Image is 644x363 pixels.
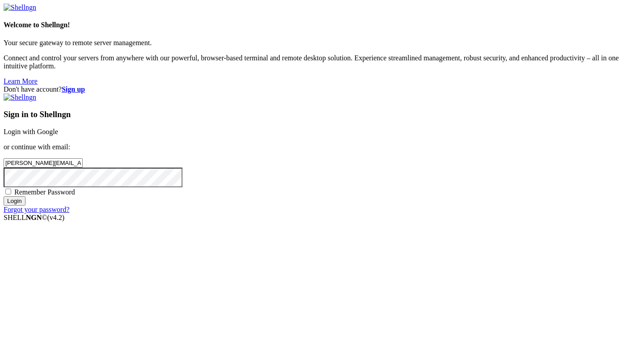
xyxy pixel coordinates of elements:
[4,21,640,29] h4: Welcome to Shellngn!
[4,158,83,168] input: Email address
[4,85,640,93] div: Don't have account?
[4,143,640,151] p: or continue with email:
[4,214,64,221] span: SHELL ©
[4,206,69,213] a: Forgot your password?
[4,54,640,70] p: Connect and control your servers from anywhere with our powerful, browser-based terminal and remo...
[14,188,75,196] span: Remember Password
[4,39,640,47] p: Your secure gateway to remote server management.
[4,110,640,119] h3: Sign in to Shellngn
[4,77,38,85] a: Learn More
[4,196,25,206] input: Login
[47,214,65,221] span: 4.2.0
[4,4,36,12] img: Shellngn
[5,189,11,194] input: Remember Password
[4,93,36,101] img: Shellngn
[4,128,58,135] a: Login with Google
[26,214,42,221] b: NGN
[62,85,85,93] a: Sign up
